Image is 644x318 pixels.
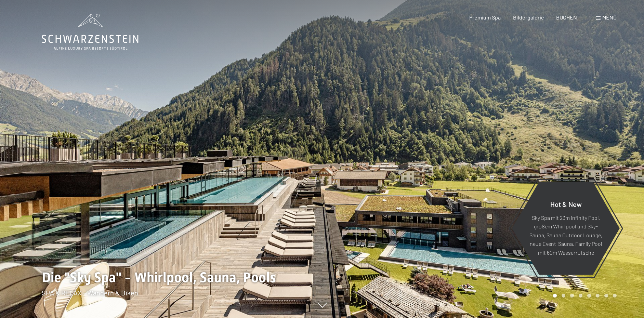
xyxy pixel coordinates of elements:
div: Carousel Page 8 [613,294,617,297]
span: Menü [602,14,617,21]
span: Hot & New [550,200,582,208]
div: Carousel Pagination [551,294,617,297]
div: Carousel Page 1 (Current Slide) [553,294,557,297]
div: Carousel Page 2 [562,294,565,297]
div: Carousel Page 5 [587,294,591,297]
div: Carousel Page 3 [570,294,574,297]
a: Hot & New Sky Spa mit 23m Infinity Pool, großem Whirlpool und Sky-Sauna, Sauna Outdoor Lounge, ne... [512,181,620,275]
a: BUCHEN [556,14,577,21]
a: Premium Spa [469,14,501,21]
p: Sky Spa mit 23m Infinity Pool, großem Whirlpool und Sky-Sauna, Sauna Outdoor Lounge, neue Event-S... [529,213,603,257]
div: Carousel Page 6 [596,294,600,297]
div: Carousel Page 7 [604,294,608,297]
a: Bildergalerie [513,14,544,21]
div: Carousel Page 4 [579,294,582,297]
